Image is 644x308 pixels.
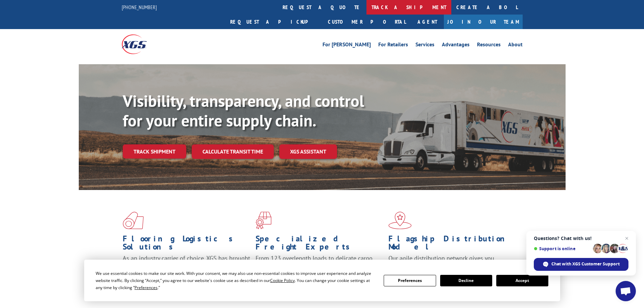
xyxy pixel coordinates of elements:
img: xgs-icon-flagship-distribution-model-red [388,212,412,229]
span: Chat with XGS Customer Support [551,261,620,267]
h1: Specialized Freight Experts [256,235,383,254]
a: Services [415,42,434,49]
span: Questions? Chat with us! [534,236,628,241]
span: Our agile distribution network gives you nationwide inventory management on demand. [388,254,513,270]
span: Cookie Policy [270,278,295,283]
button: Preferences [384,275,436,286]
a: Calculate transit time [192,144,274,159]
a: Request a pickup [225,15,323,29]
span: Chat with XGS Customer Support [534,258,628,271]
p: From 123 overlength loads to delicate cargo, our experienced staff knows the best way to move you... [256,254,383,284]
a: [PHONE_NUMBER] [122,4,157,10]
h1: Flooring Logistics Solutions [123,235,251,254]
a: About [508,42,523,49]
a: For [PERSON_NAME] [323,42,371,49]
b: Visibility, transparency, and control for your entire supply chain. [123,90,364,131]
a: Open chat [616,281,636,301]
div: Cookie Consent Prompt [84,260,560,301]
button: Decline [440,275,492,286]
span: Support is online [534,246,591,251]
a: Agent [411,15,444,29]
img: xgs-icon-total-supply-chain-intelligence-red [123,212,144,229]
button: Accept [496,275,548,286]
span: As an industry carrier of choice, XGS has brought innovation and dedication to flooring logistics... [123,254,250,278]
a: XGS ASSISTANT [279,144,337,159]
span: Preferences [135,285,158,290]
a: Resources [477,42,501,49]
a: Track shipment [123,144,186,159]
a: Advantages [442,42,470,49]
h1: Flagship Distribution Model [388,235,516,254]
a: For Retailers [378,42,408,49]
div: We use essential cookies to make our site work. With your consent, we may also use non-essential ... [96,270,376,291]
a: Customer Portal [323,15,411,29]
img: xgs-icon-focused-on-flooring-red [256,212,271,229]
a: Join Our Team [444,15,523,29]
